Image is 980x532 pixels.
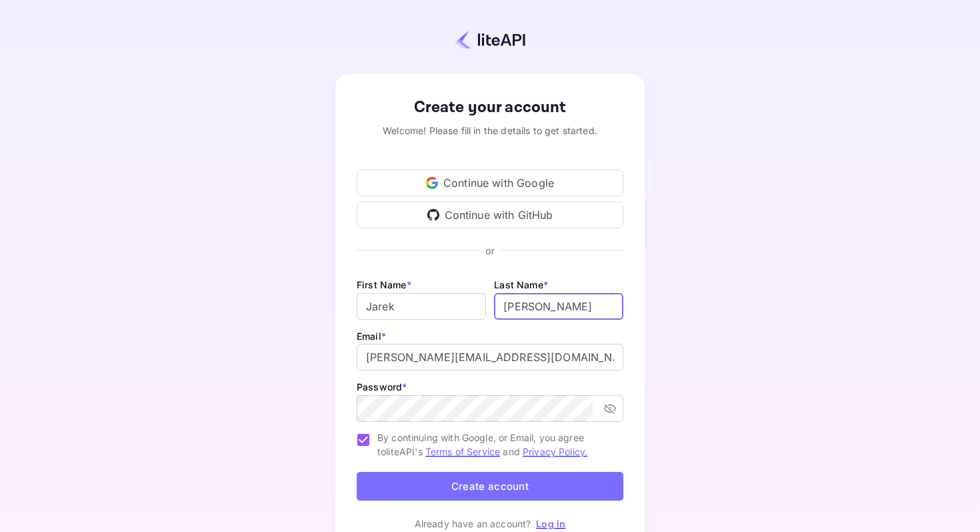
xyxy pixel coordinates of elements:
label: Last Name [494,279,548,290]
a: Log in [536,518,565,529]
div: Continue with GitHub [357,202,623,228]
label: Password [357,381,407,392]
input: Doe [494,293,623,320]
label: Email [357,330,386,342]
button: toggle password visibility [598,396,622,421]
a: Terms of Service [425,446,500,457]
p: Already have an account? [415,517,531,531]
div: Continue with Google [357,170,623,196]
img: liteapi [455,30,525,49]
a: Privacy Policy. [523,446,587,457]
button: Create account [357,472,623,501]
div: Welcome! Please fill in the details to get started. [357,123,623,138]
div: Create your account [357,95,623,119]
input: johndoe@gmail.com [357,344,623,370]
input: John [357,293,486,320]
span: By continuing with Google, or Email, you agree to liteAPI's and [377,431,613,459]
label: First Name [357,279,411,290]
